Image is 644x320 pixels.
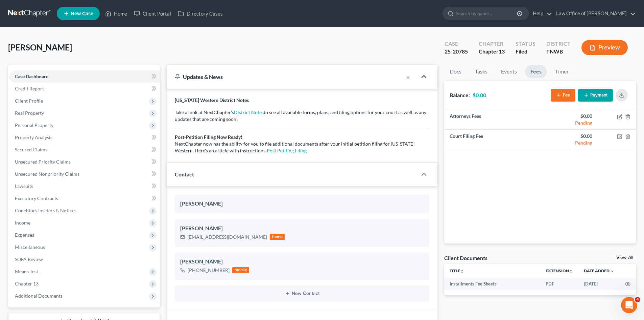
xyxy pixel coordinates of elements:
div: home [270,234,285,240]
a: Case Dashboard [9,70,160,83]
div: Pending [546,140,592,146]
b: Post-Petition Filing Now Ready! [175,134,242,140]
span: Property Analysis [15,134,52,140]
a: Extensionunfold_more [546,268,573,273]
iframe: Intercom live chat [621,297,637,313]
div: Updates & News [175,73,395,80]
div: TNWB [546,48,571,56]
td: PDF [540,278,578,290]
a: Unsecured Nonpriority Claims [9,168,160,180]
span: 4 [635,297,640,302]
a: Unsecured Priority Claims [9,156,160,168]
span: New Case [71,11,93,16]
a: Executory Contracts [9,192,160,205]
div: Filed [516,48,535,56]
p: [US_STATE] Western District Notes [175,97,429,104]
span: Contact [175,171,194,177]
a: Help [529,7,552,20]
div: $0.00 [546,133,592,140]
span: Additional Documents [15,293,63,299]
span: Chapter 13 [15,281,39,286]
a: Docs [444,65,467,78]
a: Property Analysis [9,131,160,144]
td: Court Filing Fee [444,130,540,149]
span: Credit Report [15,86,44,91]
div: [PHONE_NUMBER] [188,267,230,274]
span: Codebtors Insiders & Notices [15,208,76,213]
a: Tasks [470,65,493,78]
span: Unsecured Priority Claims [15,159,71,165]
button: × [406,73,410,81]
td: Attorneys Fees [444,110,540,130]
strong: $0.00 [473,92,486,98]
i: unfold_more [569,269,573,273]
span: Miscellaneous [15,244,45,250]
a: Date Added expand_more [584,268,614,273]
div: $0.00 [546,113,592,120]
a: Home [102,7,130,20]
strong: Balance: [450,92,470,98]
button: Payment [578,89,613,102]
i: unfold_more [460,269,464,273]
a: Lawsuits [9,180,160,192]
div: [PERSON_NAME] [180,225,424,233]
span: SOFA Review [15,256,43,262]
div: Chapter [479,40,505,48]
span: Secured Claims [15,147,47,152]
span: Unsecured Nonpriority Claims [15,171,79,177]
div: [PERSON_NAME] [180,258,424,266]
div: Client Documents [444,254,487,261]
span: Real Property [15,110,44,116]
div: mobile [232,267,249,273]
span: Client Profile [15,98,43,104]
input: Search by name... [456,7,518,20]
a: Fees [525,65,547,78]
span: Means Test [15,269,38,274]
button: New Contact [180,291,424,296]
button: Preview [581,40,628,55]
td: Installments Fee Sheets [444,278,540,290]
i: expand_more [610,269,614,273]
a: SOFA Review [9,253,160,265]
a: View All [616,255,633,260]
a: Titleunfold_more [450,268,464,273]
a: Timer [550,65,574,78]
span: Lawsuits [15,183,33,189]
span: Expenses [15,232,34,238]
a: Credit Report [9,83,160,95]
a: Events [496,65,522,78]
a: Client Portal [130,7,174,20]
p: Take a look at NextChapter's to see all available forms, plans, and filing options for your court... [175,109,429,154]
div: District [546,40,571,48]
div: [PERSON_NAME] [180,200,424,208]
a: District Notes [234,109,264,115]
div: Case [445,40,468,48]
a: Law Office of [PERSON_NAME] [553,7,636,20]
a: Post Petiting Filing [267,148,307,153]
a: Directory Cases [174,7,226,20]
span: Case Dashboard [15,73,49,79]
div: Pending [546,120,592,126]
td: [DATE] [578,278,620,290]
div: [EMAIL_ADDRESS][DOMAIN_NAME] [188,234,267,240]
span: 13 [499,48,505,55]
span: Income [15,220,30,226]
div: 25-20785 [445,48,468,56]
div: Status [516,40,535,48]
div: Chapter [479,48,505,56]
span: [PERSON_NAME] [8,42,72,52]
button: Fee [551,89,575,102]
span: Executory Contracts [15,195,58,201]
span: Personal Property [15,122,53,128]
a: Secured Claims [9,144,160,156]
